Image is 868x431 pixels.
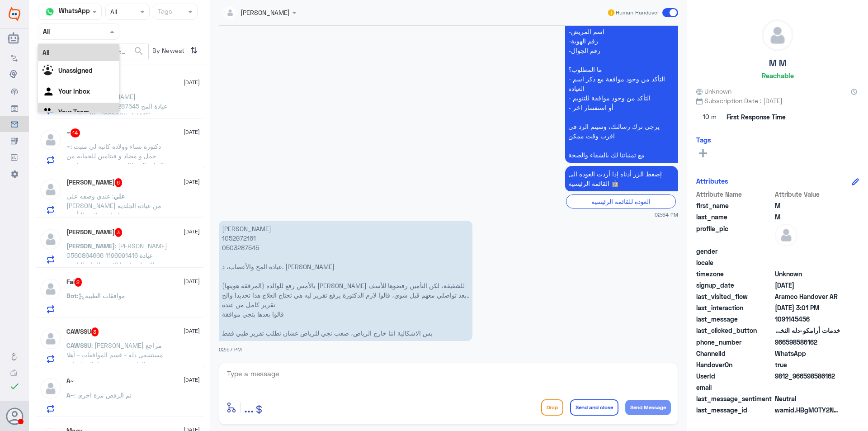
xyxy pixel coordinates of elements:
[74,391,132,399] span: : تم الرفض مرة اخرى
[77,292,125,299] span: : موافقات الطبية
[184,128,200,136] span: [DATE]
[9,7,20,21] img: Widebot Logo
[775,326,840,335] span: خدمات أرامكو-دله النخيل
[219,346,242,352] span: 02:57 PM
[775,280,840,290] span: 2025-06-21T02:02:19.803Z
[696,371,773,381] span: UserId
[696,337,773,347] span: phone_number
[696,405,773,415] span: last_message_id
[762,71,794,80] h6: Reachable
[769,58,787,68] h5: M M
[66,178,123,187] h5: علي آل سيف
[696,314,773,324] span: last_message
[696,280,773,290] span: signup_date
[696,189,773,199] span: Attribute Name
[696,394,773,403] span: last_message_sentiment
[39,327,62,350] img: defaultAdmin.png
[775,224,797,246] img: defaultAdmin.png
[43,5,57,19] img: whatsapp.png
[133,46,144,57] span: search
[616,9,659,17] span: Human Handover
[696,269,773,279] span: timezone
[66,327,99,336] h5: CAWSSU
[696,349,773,358] span: ChannelId
[775,394,840,403] span: 0
[66,228,123,237] h5: عبدالله الغامدي
[42,85,56,99] img: yourInbox.svg
[39,228,62,251] img: defaultAdmin.png
[696,212,773,222] span: last_name
[115,228,123,237] span: 3
[66,341,91,349] span: CAWSSU
[113,192,125,200] span: علي
[566,194,676,208] div: العودة للقائمة الرئيسية
[244,397,254,417] button: ...
[115,178,123,187] span: 6
[696,136,711,144] h6: Tags
[133,44,144,59] button: search
[775,201,840,210] span: M
[244,399,254,415] span: ...
[58,66,93,74] b: Unassigned
[184,227,200,236] span: [DATE]
[71,128,80,137] span: 14
[775,360,840,369] span: true
[541,399,563,416] button: Drop
[775,314,840,324] span: 1091145456
[184,376,200,384] span: [DATE]
[762,20,793,51] img: defaultAdmin.png
[66,192,161,219] span: : عندي وصفه على [PERSON_NAME] من عيادة الجلديه بس احتاج موافقة التأمين
[9,381,20,392] i: check
[696,201,773,210] span: first_name
[42,106,56,120] img: yourTeam.svg
[91,327,99,336] span: 3
[655,211,678,218] span: 02:54 PM
[66,242,115,250] span: [PERSON_NAME]
[39,377,62,400] img: defaultAdmin.png
[58,108,89,116] b: Your Team
[696,96,859,105] span: Subscription Date : [DATE]
[775,383,840,392] span: null
[775,269,840,279] span: Unknown
[696,326,773,335] span: last_clicked_button
[775,246,840,256] span: null
[775,349,840,358] span: 2
[6,407,23,425] button: Avatar
[775,189,840,199] span: Attribute Value
[39,178,62,201] img: defaultAdmin.png
[58,87,90,95] b: Your Inbox
[66,242,167,278] span: : [PERSON_NAME] 0560864666 1196991416 عيادة الاسنان بلغونا الاستقبال ان التامين رفض وانا جاني رسا...
[38,43,148,60] input: Search by Name, Local etc…
[219,221,472,341] p: 9/10/2025, 2:57 PM
[775,303,840,313] span: 2025-10-09T12:01:25.079Z
[42,65,56,78] img: Unassigned.svg
[775,405,840,415] span: wamid.HBgMOTY2NTk4NTg2MTYyFQIAEhgUM0FDQ0VDNDFERTE1RUY0NUU2QkYA
[696,246,773,256] span: gender
[190,43,198,58] i: ⇅
[696,303,773,313] span: last_interaction
[184,78,200,86] span: [DATE]
[184,178,200,186] span: [DATE]
[66,142,164,188] span: : دكتورة نساء وولاده كاتبه لي مثبت حمل و مضاد و فيتامين للحمايه من التهاب المسالك وحبوب حديد وفيت...
[696,292,773,301] span: last_visited_flow
[565,166,678,191] p: 9/10/2025, 2:54 PM
[775,371,840,381] span: 9812_966598586162
[696,109,723,125] span: 10 m
[66,128,80,137] h5: ~
[696,383,773,392] span: email
[42,49,49,57] b: All
[696,177,728,185] h6: Attributes
[775,258,840,267] span: null
[66,377,74,385] h5: A~
[39,128,62,151] img: defaultAdmin.png
[66,292,77,299] span: Bot
[156,6,172,18] div: Tags
[696,86,731,96] span: Unknown
[625,400,671,415] button: Send Message
[726,112,786,122] span: First Response Time
[66,278,82,287] h5: Fai
[149,43,187,61] span: By Newest
[184,327,200,335] span: [DATE]
[39,278,62,300] img: defaultAdmin.png
[570,399,618,416] button: Send and close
